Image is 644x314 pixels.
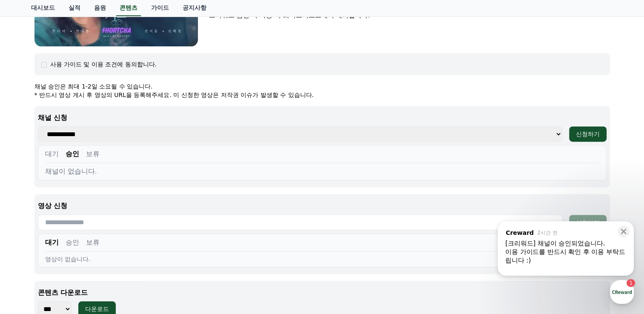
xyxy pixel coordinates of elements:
[86,149,100,159] button: 보류
[569,215,607,230] button: 신청하기
[86,243,89,250] span: 1
[27,256,32,263] span: 홈
[50,60,157,69] div: 사용 가이드 및 이용 조건에 동의합니다.
[38,201,607,211] p: 영상 신청
[45,255,599,263] div: 영상이 없습니다.
[34,91,610,99] p: * 반드시 영상 게시 후 영상의 URL을 등록해주세요. 미 신청한 영상은 저작권 이슈가 발생할 수 있습니다.
[38,288,607,298] p: 콘텐츠 다운로드
[86,237,100,248] button: 보류
[66,237,79,248] button: 승인
[34,82,610,91] p: 채널 승인은 최대 1-2일 소요될 수 있습니다.
[45,149,59,159] button: 대기
[78,257,88,263] span: 대화
[3,243,56,265] a: 홈
[45,166,599,177] div: 채널이 없습니다.
[576,218,600,227] div: 신청하기
[576,130,600,138] div: 신청하기
[45,237,59,248] button: 대기
[132,256,142,263] span: 설정
[66,149,79,159] button: 승인
[85,305,109,313] div: 다운로드
[56,243,110,265] a: 1대화
[38,113,607,123] p: 채널 신청
[569,126,607,142] button: 신청하기
[110,243,163,265] a: 설정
